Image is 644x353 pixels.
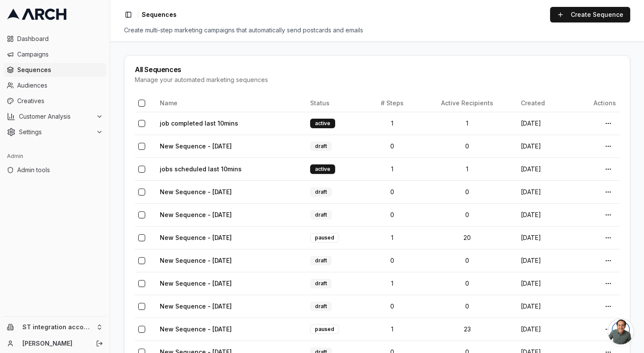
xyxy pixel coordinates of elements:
[17,66,103,74] span: Sequences
[3,163,106,177] a: Admin tools
[3,79,106,92] a: Audiences
[17,81,103,90] span: Audiences
[367,295,417,318] td: 0
[310,256,332,265] div: draft
[160,142,232,150] a: New Sequence - [DATE]
[310,279,332,288] div: draft
[517,249,570,272] td: [DATE]
[417,272,517,295] td: 0
[310,187,332,197] div: draft
[367,112,417,135] td: 1
[3,63,106,77] a: Sequences
[22,339,87,348] a: [PERSON_NAME]
[517,318,570,340] td: [DATE]
[367,226,417,249] td: 1
[310,325,339,334] div: paused
[160,280,232,287] a: New Sequence - [DATE]
[417,95,517,112] th: Active Recipients
[3,149,106,163] div: Admin
[310,302,332,311] div: draft
[367,135,417,158] td: 0
[367,203,417,226] td: 0
[417,318,517,340] td: 23
[160,325,232,333] a: New Sequence - [DATE]
[517,158,570,180] td: [DATE]
[417,112,517,135] td: 1
[570,95,619,112] th: Actions
[160,234,232,241] a: New Sequence - [DATE]
[517,112,570,135] td: [DATE]
[22,323,93,331] span: ST integration account
[517,272,570,295] td: [DATE]
[608,318,634,344] a: Open chat
[19,128,93,136] span: Settings
[517,135,570,158] td: [DATE]
[3,94,106,108] a: Creatives
[310,233,339,243] div: paused
[417,295,517,318] td: 0
[135,76,619,84] div: Manage your automated marketing sequences
[367,318,417,340] td: 1
[417,203,517,226] td: 0
[160,120,238,127] a: job completed last 10mins
[142,10,177,19] nav: breadcrumb
[517,95,570,112] th: Created
[17,97,103,105] span: Creatives
[310,119,335,128] div: active
[550,7,630,22] a: Create Sequence
[3,125,106,139] button: Settings
[93,337,106,350] button: Log out
[367,272,417,295] td: 1
[160,257,232,264] a: New Sequence - [DATE]
[417,226,517,249] td: 20
[160,303,232,310] a: New Sequence - [DATE]
[160,188,232,195] a: New Sequence - [DATE]
[517,203,570,226] td: [DATE]
[307,95,367,112] th: Status
[160,211,232,218] a: New Sequence - [DATE]
[367,95,417,112] th: # Steps
[3,320,106,334] button: ST integration account
[417,158,517,180] td: 1
[417,180,517,203] td: 0
[310,142,332,151] div: draft
[517,226,570,249] td: [DATE]
[135,66,619,73] div: All Sequences
[17,50,103,59] span: Campaigns
[17,35,103,43] span: Dashboard
[417,249,517,272] td: 0
[3,47,106,61] a: Campaigns
[367,249,417,272] td: 0
[417,135,517,158] td: 0
[142,10,177,19] span: Sequences
[124,26,630,35] div: Create multi-step marketing campaigns that automatically send postcards and emails
[367,180,417,203] td: 0
[3,32,106,46] a: Dashboard
[310,164,335,174] div: active
[310,210,332,220] div: draft
[156,95,307,112] th: Name
[19,112,93,121] span: Customer Analysis
[517,180,570,203] td: [DATE]
[17,166,103,174] span: Admin tools
[3,110,106,123] button: Customer Analysis
[160,165,242,173] a: jobs scheduled last 10mins
[517,295,570,318] td: [DATE]
[367,158,417,180] td: 1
